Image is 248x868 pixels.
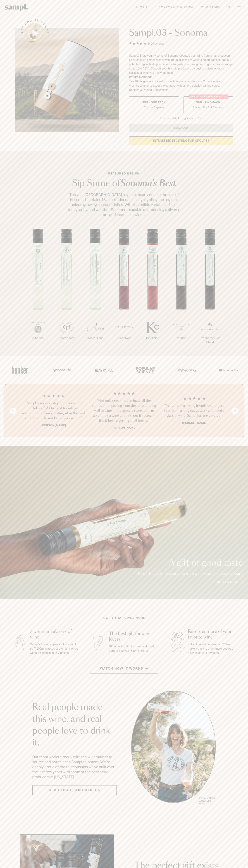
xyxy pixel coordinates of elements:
span: 140 [148,42,153,45]
li: 1 / 4 [21,391,86,430]
p: Fall in love with a wine, or 7? We make it easy to order more bottles or glasses of your favorites. [188,642,237,655]
li: Christmas Sale Pricing Shown In Cart [158,117,204,120]
h2: A gift that gives more [103,616,146,620]
img: Artboard_1_c8cd28af-0030-4af1-819c-248e302c7f06_x450.png [9,362,31,378]
img: Sampl logo [5,4,28,11]
img: Artboard_3_0b291449-6e8c-4d07-b2c2-3f3601a19cd1_x450.png [176,362,197,378]
strong: What’s Included: [129,76,152,79]
a: Our Story [199,4,222,11]
img: Artboard_6_04f9a106-072f-468a-bdd7-f11783b05722_x450.png [51,362,72,378]
a: Shop All [133,4,153,11]
li: A smart coaster to access winemaker videos and detailed tasting notes. [129,84,233,88]
button: Watch how it works [90,664,158,674]
small: Try the Capsule [144,105,164,109]
h2: Real people made this wine, and real people love to drink it. [32,702,117,749]
p: [PERSON_NAME] Sutro, Sutro Wines [199,797,216,805]
li: 7 / 7 [196,229,224,356]
img: Artboard_7_5b34974b-f019-449e-91fb-745f8d0877ee_x450.png [217,362,239,378]
span: $88 - Two Pack [196,101,221,104]
b: [PERSON_NAME] [182,421,207,425]
a: Corporate Gifting [157,4,196,11]
p: Albarino [24,336,52,340]
p: Pinot Noir [138,336,167,340]
h3: 7 premium glasses of wine [30,629,79,640]
span: $55 - One Pack [142,101,166,104]
h3: “Not only does this eliminate all the confusion of picking from the never ending wall of wine in ... [92,398,156,423]
li: 6 / 7 [167,229,196,352]
p: Our team works directly with the winemakers to source and bottle each Sampl shipment. We’re deepl... [32,754,117,779]
p: Gift a tasting flight of hand-selected, hard-to-find [US_STATE] wines. [109,644,158,653]
p: Proprietary Red Blend [196,336,224,345]
img: Artboard_4_28b4d326-c26e-48f9-9c80-911f17d6414e_x450.png [134,362,156,378]
button: Previous slide [10,408,16,414]
p: Chardonnay [52,336,81,340]
h2: Sip Some of [67,179,181,188]
img: Artboard_5_7fdae55a-36fd-43f7-8bfd-f74a06a2878e_x450.png [92,362,114,378]
button: Next slide [232,408,238,414]
p: The perfect gift for everyone from wine lovers to casual sippers. [136,571,243,576]
a: interested in gifting for groups? [129,136,233,145]
li: 2 / 7 [52,229,81,352]
li: 2 / 4 [92,391,156,430]
p: A gift of good taste [136,559,243,567]
ul: carousel [131,691,216,806]
li: 5 / 7 [138,229,167,352]
h3: Re-order more of your favorite wine [188,629,237,640]
a: Add to cart [217,580,243,584]
div: 140Reviews [129,41,164,46]
h3: “Sampl is my one-stop shop for all my birthday gifts! Our best friends just received their Sampl ... [21,401,86,421]
div: Sampl.03 lets you try some of Sonoma County's best wine from small producers. Each capsule comes ... [129,54,233,75]
a: Read about Winemakers [32,785,117,795]
li: 3 / 7 [81,229,110,352]
img: Sampl.03 - Sonoma [15,28,119,132]
p: Merlot [167,336,196,340]
div: slide 1 [131,691,216,806]
b: [PERSON_NAME] [112,426,136,430]
li: Recipes & Pairing Suggestions [129,88,233,92]
b: [PERSON_NAME] [41,424,66,427]
p: Pinot Noir [110,336,138,340]
button: See how it works [25,23,45,43]
p: The vast [GEOGRAPHIC_DATA] region is nearly double the size of Napa and contains 18 appellations,... [67,192,181,217]
li: 1 / 7 [24,229,52,352]
h3: The best gift for wine lovers [109,631,158,642]
em: Sonoma's Best [120,179,176,188]
p: Featured Region [67,171,181,176]
p: Sampl's tasting capsule allows you to try 7 100ml glasses of premium wines without committing to ... [30,642,79,655]
h3: “Whether I'm having friends over or just tired from a long day at work and need a glass of wine, ... [162,403,227,418]
li: 3 / 4 [162,391,227,430]
small: Perfect For 2-4 Tastings [193,105,224,109]
li: 4 / 7 [110,229,138,352]
span: Reviews [153,42,164,45]
li: 7x - 100ml glasses of small production, premium Sonoma County wines [129,79,233,84]
p: White Blend [81,336,110,340]
div: Christmas SALE! Save 20% [189,94,228,99]
h1: Sampl.03 - Sonoma [129,28,233,38]
button: Sold Out [129,124,233,132]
